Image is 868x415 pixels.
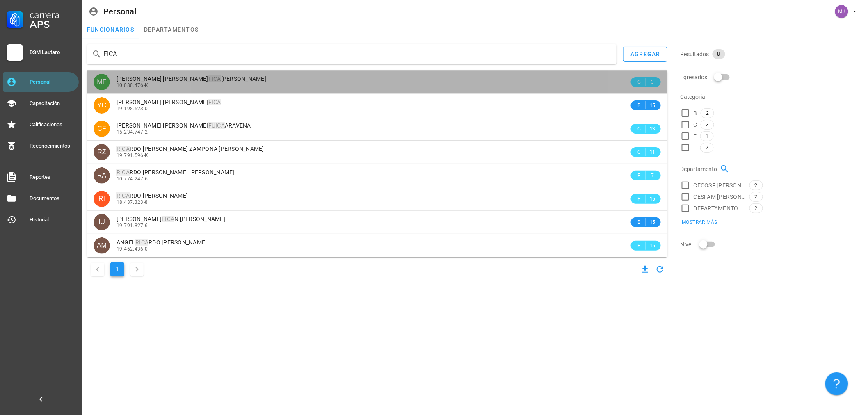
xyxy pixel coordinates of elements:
[139,20,203,39] a: departamentos
[30,174,75,180] div: Reportes
[116,192,188,199] span: RDO [PERSON_NAME]
[116,192,130,199] mark: RICA
[694,193,746,201] span: CESFAM [PERSON_NAME]
[681,219,717,225] span: Mostrar más
[94,97,110,114] div: avatar
[208,122,225,129] mark: FUICA
[649,195,656,203] span: 15
[636,78,642,86] span: C
[694,109,697,117] span: B
[30,100,75,107] div: Capacitación
[30,217,75,223] div: Historial
[98,191,105,207] span: RI
[116,122,251,129] span: [PERSON_NAME] [PERSON_NAME] ARAVENA
[97,144,106,160] span: RZ
[94,121,110,137] div: avatar
[676,217,722,228] button: Mostrar más
[97,237,107,254] span: AM
[636,218,642,226] span: B
[694,121,697,129] span: C
[706,143,708,152] span: 2
[755,181,758,190] span: 2
[116,223,148,228] span: 19.791.827-6
[30,20,75,30] div: APS
[649,125,656,133] span: 13
[116,239,207,246] span: ANGEL RDO [PERSON_NAME]
[636,148,642,156] span: C
[649,148,656,156] span: 11
[694,132,697,140] span: E
[116,169,130,176] mark: RICA
[116,199,148,205] span: 18.437.323-8
[694,204,746,212] span: DEPARTAMENTO DE SALUD
[636,195,642,203] span: F
[3,115,79,135] a: Calificaciones
[116,216,225,222] span: [PERSON_NAME] N [PERSON_NAME]
[97,74,106,90] span: MF
[636,242,642,250] span: E
[30,143,75,149] div: Reconocimientos
[94,167,110,184] div: avatar
[755,204,758,213] span: 2
[116,246,148,252] span: 19.462.436-0
[97,121,106,137] span: CF
[116,146,264,152] span: RDO [PERSON_NAME] ZAMPOÑA [PERSON_NAME]
[97,97,106,114] span: YC
[3,136,79,156] a: Reconocimientos
[649,171,656,180] span: 7
[706,109,709,118] span: 2
[116,129,148,135] span: 15.234.747-2
[94,144,110,160] div: avatar
[649,242,656,250] span: 15
[3,72,79,92] a: Personal
[681,44,863,64] div: Resultados
[649,101,656,109] span: 15
[3,167,79,187] a: Reportes
[694,181,746,189] span: CECOSF [PERSON_NAME] [PERSON_NAME]
[3,93,79,113] a: Capacitación
[116,169,235,176] span: RDO [PERSON_NAME] [PERSON_NAME]
[681,159,863,179] div: Departamento
[208,99,221,105] mark: FICA
[87,260,148,278] nav: Navegación de paginación
[3,189,79,208] a: Documentos
[681,67,863,87] div: Egresados
[94,191,110,207] div: avatar
[717,49,720,59] span: 8
[116,146,130,152] mark: RICA
[706,120,709,129] span: 3
[94,214,110,230] div: avatar
[3,210,79,230] a: Historial
[94,74,110,90] div: avatar
[681,87,863,107] div: Categoria
[755,192,758,201] span: 2
[636,101,642,109] span: B
[30,121,75,128] div: Calificaciones
[649,218,656,226] span: 15
[97,167,106,184] span: RA
[623,47,667,62] button: agregar
[103,48,600,61] input: Buscar funcionarios…
[30,49,75,56] div: DSM Lautaro
[135,239,148,246] mark: RICA
[636,171,642,180] span: F
[649,78,656,86] span: 3
[116,176,148,182] span: 10.774.247-6
[116,153,148,158] span: 19.791.596-K
[30,79,75,85] div: Personal
[116,106,148,112] span: 19.198.523-0
[208,75,221,82] mark: FICA
[681,235,863,254] div: Nivel
[82,20,139,39] a: funcionarios
[835,5,848,18] div: avatar
[30,10,75,20] div: Carrera
[110,262,124,276] button: Página actual, página 1
[103,7,137,16] div: Personal
[116,82,148,88] span: 10.080.476-K
[162,216,174,222] mark: LICA
[98,214,105,230] span: IU
[694,144,697,152] span: F
[94,237,110,254] div: avatar
[706,132,708,141] span: 1
[630,51,660,57] div: agregar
